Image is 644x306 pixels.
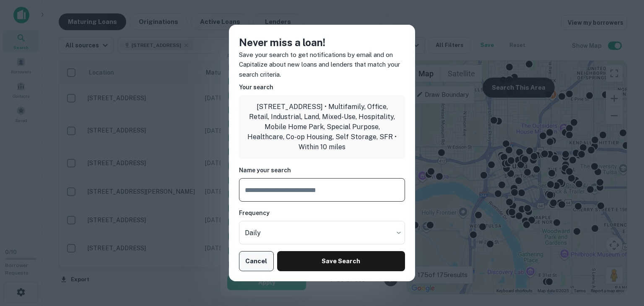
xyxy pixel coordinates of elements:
[602,239,644,279] iframe: Chat Widget
[239,251,274,271] button: Cancel
[239,35,405,50] h4: Never miss a loan!
[239,221,405,244] div: Without label
[239,208,405,218] h6: Frequency
[246,102,398,152] p: [STREET_ADDRESS] • Multifamily, Office, Retail, Industrial, Land, Mixed-Use, Hospitality, Mobile ...
[239,50,405,80] p: Save your search to get notifications by email and on Capitalize about new loans and lenders that...
[277,251,405,271] button: Save Search
[239,166,405,175] h6: Name your search
[239,83,405,92] h6: Your search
